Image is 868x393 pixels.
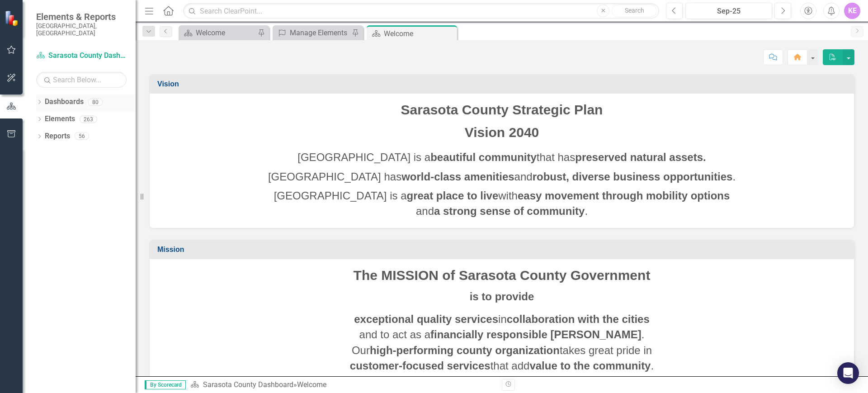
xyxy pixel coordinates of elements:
strong: exceptional quality services [354,313,498,325]
span: [GEOGRAPHIC_DATA] has and . [268,170,736,183]
a: Sarasota County Dashboard [203,380,293,389]
input: Search ClearPoint... [183,3,659,19]
strong: high-performing county organization [370,344,560,356]
strong: is to provide [470,290,534,303]
strong: easy movement through mobility options [518,189,730,202]
div: 80 [88,98,103,106]
strong: financially responsible [PERSON_NAME] [430,328,642,341]
div: Welcome [384,28,455,39]
strong: beautiful community [430,151,537,163]
strong: a strong sense of community [434,205,585,217]
input: Search Below... [36,72,127,88]
div: Welcome [196,27,255,38]
div: 263 [80,115,97,123]
div: Welcome [297,380,326,389]
span: By Scorecard [145,380,186,389]
a: Dashboards [45,97,84,107]
h3: Vision [157,80,849,88]
strong: value to the community [529,360,651,372]
h3: Mission [157,246,849,254]
div: » [190,380,495,390]
button: Sep-25 [685,3,772,19]
strong: collaboration with the cities [507,313,650,325]
strong: preserved natural assets. [575,151,706,163]
a: Welcome [181,27,255,38]
span: [GEOGRAPHIC_DATA] is a with and . [274,189,730,217]
div: Sep-25 [689,6,769,17]
div: Manage Elements [290,27,349,38]
strong: robust, diverse business opportunities [533,170,733,183]
button: KE [844,3,860,19]
strong: world-class amenities [401,170,514,183]
a: Sarasota County Dashboard [36,51,127,61]
a: Reports [45,131,70,142]
span: Elements & Reports [36,11,127,22]
span: Search [625,7,644,14]
span: [GEOGRAPHIC_DATA] is a that has [297,151,706,163]
div: 56 [75,133,89,140]
span: The MISSION of Sarasota County Government [354,268,651,283]
strong: great place to live [407,189,499,202]
small: [GEOGRAPHIC_DATA], [GEOGRAPHIC_DATA] [36,22,127,37]
a: Manage Elements [275,27,349,38]
span: in and to act as a . Our takes great pride in that add . [350,313,654,372]
button: Search [612,5,657,17]
img: ClearPoint Strategy [5,10,20,26]
span: Sarasota County Strategic Plan [401,102,603,117]
a: Elements [45,114,75,124]
span: Vision 2040 [465,125,539,140]
strong: customer-focused services [350,360,491,372]
div: Open Intercom Messenger [837,362,859,384]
